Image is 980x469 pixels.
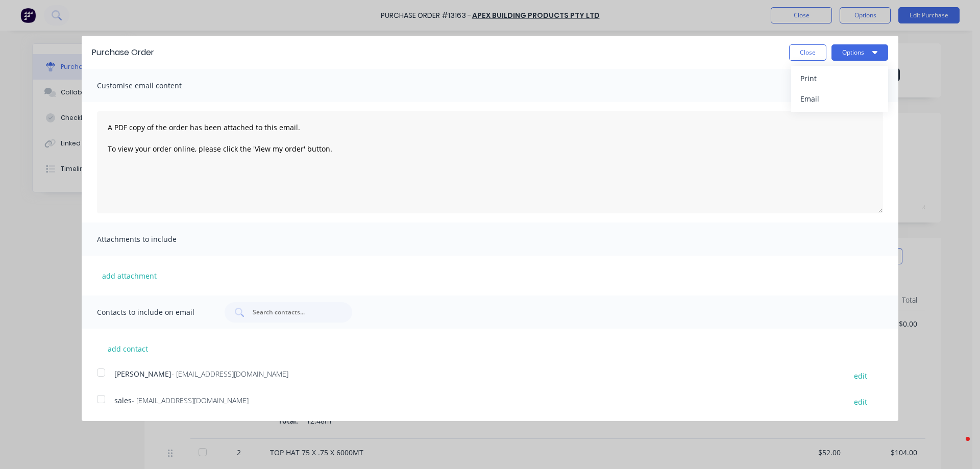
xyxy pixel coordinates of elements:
[848,395,873,409] button: edit
[789,44,826,61] button: Close
[132,396,249,405] span: - [EMAIL_ADDRESS][DOMAIN_NAME]
[800,71,879,86] div: Print
[97,268,162,283] button: add attachment
[791,68,888,89] button: Print
[97,79,209,93] span: Customise email content
[252,307,336,317] input: Search contacts...
[791,89,888,109] button: Email
[97,305,209,319] span: Contacts to include on email
[171,369,288,379] span: - [EMAIL_ADDRESS][DOMAIN_NAME]
[848,368,873,382] button: edit
[92,46,154,59] div: Purchase Order
[800,91,879,106] div: Email
[114,396,132,405] span: sales
[114,369,171,379] span: [PERSON_NAME]
[97,341,158,356] button: add contact
[831,44,888,61] button: Options
[97,111,883,213] textarea: A PDF copy of the order has been attached to this email. To view your order online, please click ...
[97,232,209,246] span: Attachments to include
[945,434,970,459] iframe: Intercom live chat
